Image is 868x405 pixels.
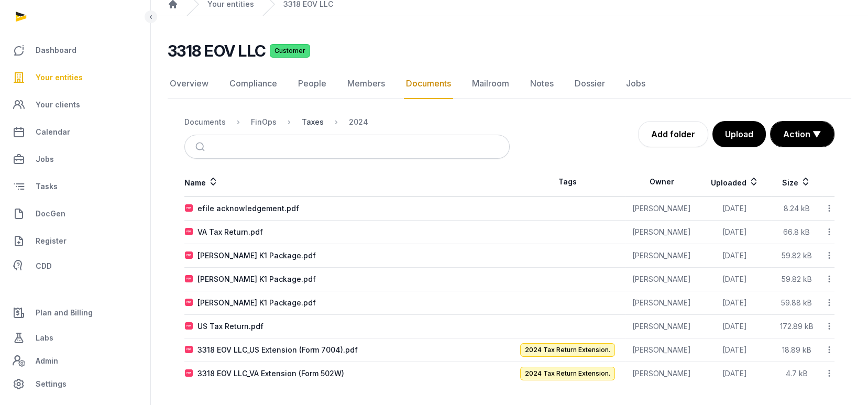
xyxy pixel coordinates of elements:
th: Tags [510,167,626,197]
button: Upload [712,121,766,147]
span: DocGen [36,207,65,220]
span: Dashboard [36,44,76,57]
div: [PERSON_NAME] K1 Package.pdf [197,298,316,308]
div: Taxes [302,117,324,127]
span: [DATE] [722,369,747,378]
div: FinOps [251,117,277,127]
a: Admin [8,351,142,371]
a: Add folder [638,121,708,147]
nav: Breadcrumb [184,110,510,135]
span: [DATE] [722,227,747,236]
td: 59.82 kB [772,244,822,268]
div: [PERSON_NAME] K1 Package.pdf [197,274,316,284]
a: Tasks [8,174,142,199]
span: Your clients [36,98,80,111]
img: pdf.svg [185,299,193,307]
td: [PERSON_NAME] [625,362,698,386]
a: Plan and Billing [8,300,142,325]
td: 18.89 kB [772,338,822,362]
td: [PERSON_NAME] [625,197,698,221]
a: Jobs [624,69,647,99]
a: CDD [8,256,142,277]
div: 2024 [349,117,368,127]
span: [DATE] [722,275,747,283]
th: Name [184,167,510,197]
td: 66.8 kB [772,221,822,244]
button: Action ▼ [771,122,834,147]
a: Dashboard [8,38,142,63]
div: Documents [184,117,226,127]
th: Size [772,167,822,197]
a: Overview [168,69,211,99]
td: [PERSON_NAME] [625,268,698,291]
td: [PERSON_NAME] [625,315,698,338]
span: 2024 Tax Return Extension. [520,367,615,380]
td: 59.82 kB [772,268,822,291]
td: [PERSON_NAME] [625,338,698,362]
td: 59.88 kB [772,291,822,315]
div: 3318 EOV LLC_US Extension (Form 7004).pdf [197,345,358,355]
a: Members [345,69,387,99]
div: 3318 EOV LLC_VA Extension (Form 502W) [197,368,344,379]
button: Submit [189,135,214,158]
span: Register [36,235,67,247]
a: Settings [8,371,142,397]
a: Documents [404,69,453,99]
a: DocGen [8,201,142,226]
span: [DATE] [722,345,747,354]
span: Calendar [36,126,70,138]
span: [DATE] [722,298,747,307]
span: 2024 Tax Return Extension. [520,343,615,357]
a: Jobs [8,147,142,172]
span: [DATE] [722,322,747,331]
td: 172.89 kB [772,315,822,338]
td: [PERSON_NAME] [625,221,698,244]
span: Your entities [36,71,83,84]
img: pdf.svg [185,275,193,283]
div: [PERSON_NAME] K1 Package.pdf [197,250,316,261]
div: US Tax Return.pdf [197,321,263,332]
a: Labs [8,325,142,351]
span: [DATE] [722,251,747,260]
th: Uploaded [698,167,772,197]
div: efile acknowledgement.pdf [197,203,299,214]
td: 4.7 kB [772,362,822,386]
a: Register [8,228,142,254]
td: 8.24 kB [772,197,822,221]
span: Plan and Billing [36,307,93,319]
td: [PERSON_NAME] [625,291,698,315]
span: CDD [36,260,52,272]
span: Customer [270,44,310,58]
nav: Tabs [168,69,851,99]
img: pdf.svg [185,228,193,236]
a: Calendar [8,119,142,145]
div: VA Tax Return.pdf [197,227,263,237]
a: Dossier [573,69,607,99]
img: pdf.svg [185,346,193,354]
span: Labs [36,332,53,344]
th: Owner [625,167,698,197]
a: Your entities [8,65,142,90]
span: Tasks [36,180,58,193]
span: Jobs [36,153,54,166]
a: People [296,69,328,99]
a: Compliance [227,69,279,99]
td: [PERSON_NAME] [625,244,698,268]
h2: 3318 EOV LLC [168,41,266,60]
img: pdf.svg [185,322,193,331]
span: [DATE] [722,204,747,213]
a: Notes [528,69,556,99]
a: Your clients [8,92,142,117]
img: pdf.svg [185,369,193,378]
img: pdf.svg [185,251,193,260]
span: Settings [36,378,67,390]
span: Admin [36,355,58,367]
img: pdf.svg [185,204,193,213]
a: Mailroom [470,69,511,99]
